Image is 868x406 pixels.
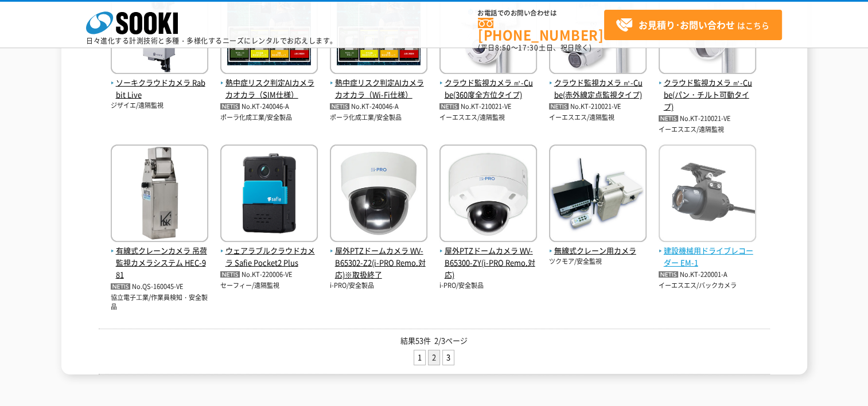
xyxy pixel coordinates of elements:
a: クラウド監視カメラ ㎥-Cube(赤外線定点監視タイプ) [549,65,647,101]
img: Safie Pocket2 Plus [220,145,318,245]
li: 2 [428,350,440,365]
span: 熱中症リスク判定AIカメラ カオカラ（Wi-Fi仕様） [330,77,427,101]
p: 協立電子工業/作業員検知・安全製品 [111,293,208,312]
a: [PHONE_NUMBER] [478,18,604,41]
p: イーエスエス/遠隔監視 [659,125,756,135]
a: 3 [443,350,454,365]
p: No.KT-240046-A [220,101,318,113]
p: イーエスエス/遠隔監視 [549,113,647,123]
img: EM-1 [659,145,756,245]
a: ウェアラブルクラウドカメラ Safie Pocket2 Plus [220,233,318,269]
p: No.KT-240046-A [330,101,427,113]
p: No.KT-210021-VE [659,113,756,125]
span: 有線式クレーンカメラ 吊荷監視カメラシステム HEC-981 [111,245,208,280]
a: 無線式クレーン用カメラ [549,233,647,257]
span: クラウド監視カメラ ㎥-Cube(360度全方位タイプ) [439,77,537,101]
a: 熱中症リスク判定AIカメラ カオカラ（SIM仕様） [220,65,318,101]
span: 屋外PTZドームカメラ WV-B65300-ZY(i-PRO Remo.対応) [439,245,537,280]
span: はこちら [616,17,769,34]
strong: お見積り･お問い合わせ [639,18,735,32]
p: No.QS-160045-VE [111,281,208,293]
span: ウェアラブルクラウドカメラ Safie Pocket2 Plus [220,245,318,269]
p: イーエスエス/遠隔監視 [439,113,537,123]
span: (平日 ～ 土日、祝日除く) [478,42,591,53]
p: ポーラ化成工業/安全製品 [220,113,318,123]
p: ポーラ化成工業/安全製品 [330,113,427,123]
img: WV-B65302-Z2(i-PRO Remo.対応)※取扱終了 [330,145,427,245]
a: 1 [414,350,425,365]
a: 有線式クレーンカメラ 吊荷監視カメラシステム HEC-981 [111,233,208,281]
a: クラウド監視カメラ ㎥-Cube(パン・チルト可動タイプ) [659,65,756,113]
span: 熱中症リスク判定AIカメラ カオカラ（SIM仕様） [220,77,318,101]
span: 8:50 [495,42,511,53]
img: HEC-981 [111,145,208,245]
span: お電話でのお問い合わせは [478,10,604,17]
span: 無線式クレーン用カメラ [549,245,647,257]
span: 17:30 [518,42,539,53]
p: ツクモア/安全監視 [549,257,647,267]
a: 屋外PTZドームカメラ WV-B65300-ZY(i-PRO Remo.対応) [439,233,537,281]
span: クラウド監視カメラ ㎥-Cube(パン・チルト可動タイプ) [659,77,756,112]
img: WV-B65300-ZY(i-PRO Remo.対応) [439,145,537,245]
p: セーフィー/遠隔監視 [220,281,318,291]
p: No.KT-210021-VE [439,101,537,113]
a: お見積り･お問い合わせはこちら [604,10,782,40]
a: クラウド監視カメラ ㎥-Cube(360度全方位タイプ) [439,65,537,101]
a: ソーキクラウドカメラ Rabbit Live [111,65,208,101]
span: 屋外PTZドームカメラ WV-B65302-Z2(i-PRO Remo.対応)※取扱終了 [330,245,427,280]
p: 日々進化する計測技術と多種・多様化するニーズにレンタルでお応えします。 [86,37,337,44]
span: ソーキクラウドカメラ Rabbit Live [111,77,208,101]
a: 熱中症リスク判定AIカメラ カオカラ（Wi-Fi仕様） [330,65,427,101]
p: No.KT-220001-A [659,269,756,281]
p: No.KT-210021-VE [549,101,647,113]
p: i-PRO/安全製品 [439,281,537,291]
a: 屋外PTZドームカメラ WV-B65302-Z2(i-PRO Remo.対応)※取扱終了 [330,233,427,281]
p: No.KT-220006-VE [220,269,318,281]
p: 結果53件 2/3ページ [99,335,770,347]
p: ジザイエ/遠隔監視 [111,101,208,111]
p: i-PRO/安全製品 [330,281,427,291]
span: クラウド監視カメラ ㎥-Cube(赤外線定点監視タイプ) [549,77,647,101]
span: 建設機械用ドライブレコーダー EM-1 [659,245,756,269]
p: イーエスエス/バックカメラ [659,281,756,291]
a: 建設機械用ドライブレコーダー EM-1 [659,233,756,269]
